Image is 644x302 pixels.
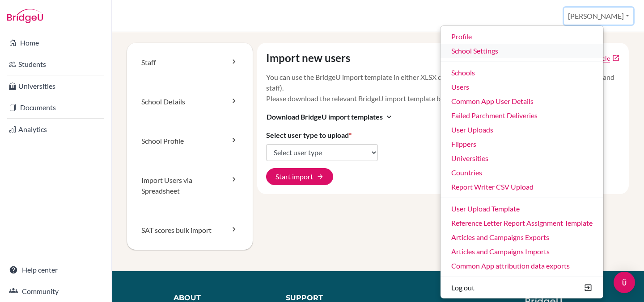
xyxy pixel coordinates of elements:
a: Profile [441,29,603,44]
button: [PERSON_NAME] [564,8,633,25]
a: Common App attribution data exports [441,259,603,273]
a: User Upload Template [441,202,603,216]
a: Home [2,34,110,52]
a: Common App User Details [441,94,603,108]
img: Bridge-U [7,9,43,23]
a: Flippers [441,137,603,151]
a: Articles and Campaigns Exports [441,230,603,244]
button: Download BridgeU import templatesexpand_more [266,111,394,123]
a: open_in_new [612,54,620,62]
a: Universities [441,151,603,165]
a: Countries [441,165,603,180]
label: Select user type to upload [266,130,352,141]
span: arrow_forward [317,173,324,180]
a: Users [441,80,603,94]
a: Failed Parchment Deliveries [441,108,603,123]
a: Students [2,55,110,73]
a: Universities [2,77,110,95]
a: Reference Letter Report Assignment Template [441,216,603,230]
button: Log out [441,281,603,295]
span: Download BridgeU import templates [267,112,383,122]
a: Help center [2,261,110,279]
a: Community [2,282,110,300]
a: Articles and Campaigns Imports [441,244,603,259]
div: Open Intercom Messenger [614,272,635,293]
i: expand_more [385,112,394,121]
h4: Import new users [266,52,350,65]
a: Report Writer CSV Upload [441,180,603,194]
a: Import Users via Spreadsheet [127,161,253,211]
a: Staff [127,43,253,82]
ul: [PERSON_NAME] [440,25,604,299]
a: School Details [127,82,253,121]
a: Analytics [2,120,110,138]
a: School Profile [127,121,253,161]
a: User Uploads [441,123,603,137]
button: Start import [266,168,333,185]
a: School Settings [441,44,603,58]
a: Documents [2,99,110,116]
a: SAT scores bulk import [127,211,253,250]
p: You can use the BridgeU import template in either XLSX or CSV format to bulk create users (studen... [266,72,620,104]
a: Schools [441,66,603,80]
